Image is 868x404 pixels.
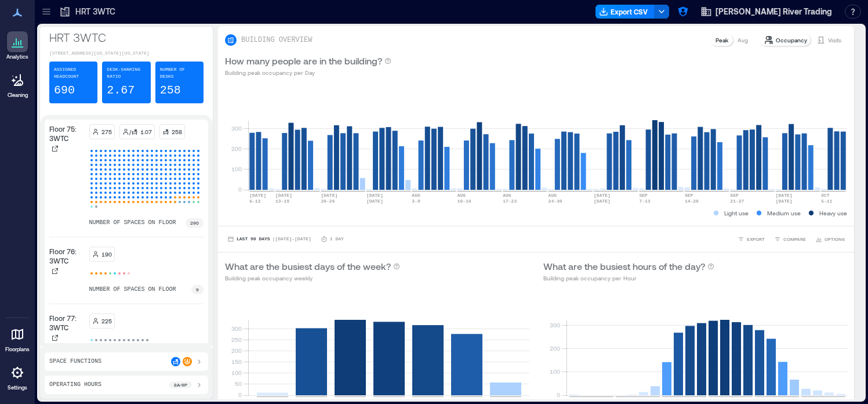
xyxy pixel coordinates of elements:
p: BUILDING OVERVIEW [241,35,312,45]
p: Building peak occupancy per Day [225,68,391,77]
tspan: 300 [549,322,560,329]
button: Export CSV [595,5,655,19]
button: COMPARE [772,233,808,245]
p: Number of Desks [160,66,199,80]
tspan: 200 [549,345,560,352]
text: 8am [662,398,671,403]
text: 17-23 [503,199,517,204]
p: Cleaning [8,92,28,99]
text: 13-19 [275,199,289,204]
p: Floor 76: 3WTC [49,247,85,265]
text: 21-27 [730,199,744,204]
p: 225 [101,316,112,326]
text: 12am [569,398,580,403]
text: [DATE] [296,398,313,403]
p: Occupancy [776,35,807,45]
p: 275 [101,127,112,136]
tspan: 250 [231,336,242,343]
p: Desk-sharing ratio [107,66,146,80]
tspan: 300 [231,325,242,332]
tspan: 50 [235,380,242,387]
text: 4pm [755,398,764,403]
text: 24-30 [549,199,562,204]
text: [DATE] [321,193,337,198]
a: Settings [3,359,31,395]
tspan: 0 [556,391,560,398]
p: HRT 3WTC [49,29,204,45]
p: Medium use [767,208,801,218]
p: 290 [190,219,199,226]
p: [STREET_ADDRESS][US_STATE][US_STATE] [49,50,204,57]
p: / [129,127,131,136]
text: AUG [412,193,420,198]
p: Building peak occupancy weekly [225,273,400,283]
text: 4am [616,398,624,403]
tspan: 100 [231,369,242,376]
p: Floorplans [5,346,30,353]
text: [DATE] [366,193,383,198]
p: Heavy use [819,208,847,218]
p: Settings [8,384,27,391]
text: 5-11 [821,199,832,204]
text: [DATE] [594,193,611,198]
tspan: 100 [549,368,560,375]
button: Last 90 Days |[DATE]-[DATE] [225,233,314,245]
p: Operating Hours [49,380,101,389]
p: Analytics [6,53,28,60]
text: 14-20 [685,199,699,204]
tspan: 0 [238,391,242,398]
text: 10-16 [457,199,471,204]
p: Space Functions [49,357,101,366]
text: [DATE] [373,398,390,403]
p: 2.67 [107,82,135,99]
p: Peak [716,35,728,45]
text: [DATE] [275,193,292,198]
p: 1 Day [330,236,344,243]
text: AUG [457,193,466,198]
text: 3-9 [412,199,420,204]
p: 190 [101,250,112,259]
text: 12pm [709,398,720,403]
button: OPTIONS [813,233,847,245]
p: Building peak occupancy per Hour [543,273,714,283]
text: SEP [685,193,693,198]
p: 258 [160,82,181,99]
tspan: 100 [231,165,242,172]
p: How many people are in the building? [225,54,382,68]
p: 690 [54,82,75,99]
text: [DATE] [776,199,793,204]
p: What are the busiest hours of the day? [543,259,705,273]
a: Cleaning [3,66,32,102]
p: What are the busiest days of the week? [225,259,391,273]
span: EXPORT [747,236,765,243]
span: [PERSON_NAME] River Trading [716,6,832,17]
text: [DATE] [257,398,274,403]
p: 9 [196,286,199,293]
span: OPTIONS [825,236,845,243]
tspan: 150 [231,358,242,365]
text: AUG [503,193,511,198]
text: [DATE] [366,199,383,204]
text: 7-13 [639,199,650,204]
text: SEP [639,193,648,198]
a: Floorplans [2,320,33,356]
p: 8a - 9p [174,381,187,388]
p: Light use [724,208,749,218]
tspan: 300 [231,125,242,132]
text: [DATE] [776,193,793,198]
p: Assigned Headcount [54,66,93,80]
button: [PERSON_NAME] River Trading [697,2,836,21]
text: OCT [821,193,830,198]
p: 1.07 [140,127,152,136]
tspan: 0 [238,186,242,193]
p: number of spaces on floor [89,218,176,228]
text: AUG [549,193,557,198]
text: SEP [730,193,739,198]
p: HRT 3WTC [75,6,115,17]
tspan: 200 [231,347,242,354]
text: [DATE] [490,398,507,403]
tspan: 200 [231,145,242,152]
p: Avg [738,35,748,45]
p: Floor 75: 3WTC [49,124,85,143]
text: [DATE] [249,193,266,198]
